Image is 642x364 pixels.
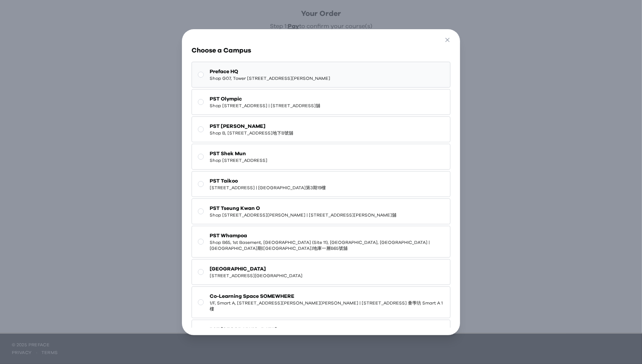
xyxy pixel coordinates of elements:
[210,293,444,300] span: Co-Learning Space SOMEWHERE
[210,123,293,130] span: PST [PERSON_NAME]
[192,89,450,115] button: PST OlympicShop [STREET_ADDRESS] | [STREET_ADDRESS]舖
[210,239,444,251] span: Shop B65, 1st Basement, [GEOGRAPHIC_DATA] (Site 11), [GEOGRAPHIC_DATA], [GEOGRAPHIC_DATA] | [GEOG...
[210,150,267,157] span: PST Shek Mun
[210,232,444,239] span: PST Whampoa
[210,265,303,273] span: [GEOGRAPHIC_DATA]
[210,68,330,75] span: Preface HQ
[192,286,450,318] button: Co-Learning Space SOMEWHERE1/F, Smart A, [STREET_ADDRESS][PERSON_NAME][PERSON_NAME] | [STREET_ADD...
[210,273,303,279] span: [STREET_ADDRESS][GEOGRAPHIC_DATA]
[210,177,326,185] span: PST Taikoo
[210,205,396,212] span: PST Tseung Kwan O
[192,45,450,56] h3: Choose a Campus
[210,185,326,191] span: [STREET_ADDRESS] | [GEOGRAPHIC_DATA]第3期19樓
[210,130,293,136] span: Shop B, [STREET_ADDRESS]地下B號舖
[210,212,396,218] span: Shop [STREET_ADDRESS][PERSON_NAME] | [STREET_ADDRESS][PERSON_NAME]舖
[210,326,443,333] span: PST [GEOGRAPHIC_DATA]
[192,226,450,258] button: PST WhampoaShop B65, 1st Basement, [GEOGRAPHIC_DATA] (Site 11), [GEOGRAPHIC_DATA], [GEOGRAPHIC_DA...
[192,198,450,224] button: PST Tseung Kwan OShop [STREET_ADDRESS][PERSON_NAME] | [STREET_ADDRESS][PERSON_NAME]舖
[210,300,444,312] span: 1/F, Smart A, [STREET_ADDRESS][PERSON_NAME][PERSON_NAME] | [STREET_ADDRESS] 薈學坊 Smart A 1樓
[210,103,320,109] span: Shop [STREET_ADDRESS] | [STREET_ADDRESS]舖
[192,171,450,197] button: PST Taikoo[STREET_ADDRESS] | [GEOGRAPHIC_DATA]第3期19樓
[192,62,450,88] button: Preface HQShop G07, Tower [STREET_ADDRESS][PERSON_NAME]
[192,116,450,142] button: PST [PERSON_NAME]Shop B, [STREET_ADDRESS]地下B號舖
[192,259,450,285] button: [GEOGRAPHIC_DATA][STREET_ADDRESS][GEOGRAPHIC_DATA]
[210,157,267,163] span: Shop [STREET_ADDRESS]
[210,75,330,81] span: Shop G07, Tower [STREET_ADDRESS][PERSON_NAME]
[192,144,450,170] button: PST Shek MunShop [STREET_ADDRESS]
[210,95,320,103] span: PST Olympic
[192,320,450,346] button: PST [GEOGRAPHIC_DATA]Em [GEOGRAPHIC_DATA], [STREET_ADDRESS] S | [STREET_ADDRESS][GEOGRAPHIC_DATA]...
